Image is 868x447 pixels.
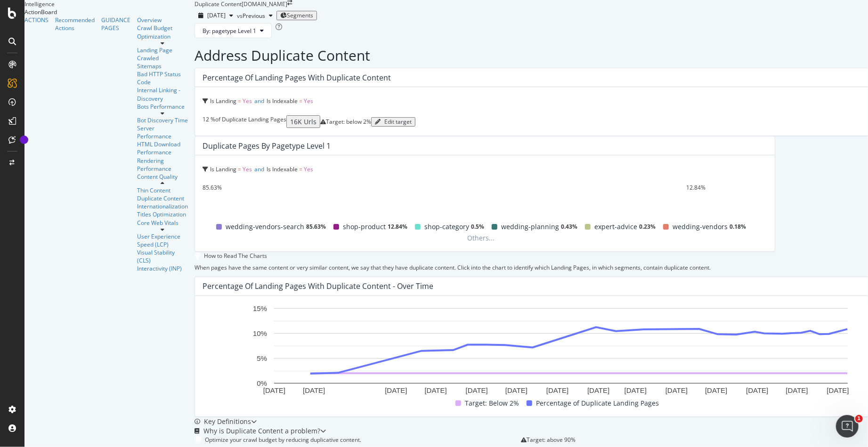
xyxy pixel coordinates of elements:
a: Interactivity (INP) [137,264,188,272]
button: Previous [243,8,276,23]
span: 0.43% [561,221,577,232]
a: Visual Stability (CLS) [137,248,188,264]
a: Server Performance [137,124,188,140]
div: Tooltip anchor [20,136,28,144]
a: Titles Optimization [137,210,188,218]
button: Edit target [371,117,415,127]
div: Duplicate Pages by pagetype Level 1 [203,141,331,151]
a: Recommended Actions [55,16,95,32]
span: Yes [304,97,313,105]
a: Overview [137,16,188,24]
span: and [254,165,264,173]
a: Internal Linking - Discovery [137,86,188,102]
text: [DATE] [385,386,407,394]
div: Optimize your crawl budget by reducing duplicative content. [205,436,361,444]
span: shop-category [424,221,469,232]
text: [DATE] [786,386,808,394]
a: Rendering Performance [137,157,188,173]
div: Why is Duplicate Content a problem? [203,426,320,436]
a: Core Web Vitals [137,219,188,227]
span: = [299,165,302,173]
span: 12 % [203,115,215,123]
text: [DATE] [546,386,568,394]
p: When pages have the same content or very similar content, we say that they have duplicate content... [195,263,711,271]
span: Yes [243,97,252,105]
span: Yes [304,165,313,173]
a: HTML Download Performance [137,140,188,156]
text: [DATE] [303,386,325,394]
span: 2025 Aug. 15th [207,11,226,19]
text: [DATE] [705,386,727,394]
span: Target: above 90% [527,436,576,444]
span: Percentage of Duplicate Landing Pages [536,398,659,409]
button: Segments [276,11,317,20]
text: [DATE] [827,386,849,394]
span: 1 [855,415,863,423]
span: Segments [287,11,313,19]
div: Percentage of Landing Pages with Duplicate Content - Over Time [203,281,433,291]
text: [DATE] [625,386,647,394]
span: shop-product [343,221,386,232]
div: Bot Discovery Time [137,116,188,124]
a: Content Quality [137,173,188,181]
div: warning label [320,118,371,126]
a: GUIDANCE PAGES [101,16,130,32]
a: Thin Content [137,186,188,194]
span: 0.5% [471,221,484,232]
a: Internationalization [137,202,188,210]
span: Others... [464,232,499,244]
text: [DATE] [587,386,609,394]
a: Bots Performance [137,103,188,111]
button: [DATE] [195,8,237,23]
text: 15% [253,304,267,312]
text: [DATE] [263,386,285,394]
span: 0.23% [639,221,656,232]
span: 0.18% [730,221,746,232]
span: Is Landing [210,97,236,105]
text: [DATE] [425,386,447,394]
button: By: pagetype Level 1 [195,23,272,38]
div: Sitemaps [137,62,188,70]
span: wedding-planning [501,221,559,232]
text: 0% [257,379,267,387]
div: Key Definitions [204,417,251,426]
span: Target: below 2% [326,118,371,126]
a: Duplicate Content [137,194,188,202]
div: How to Read The Charts [204,252,267,260]
div: 12.84% [686,184,706,192]
text: [DATE] [466,386,488,394]
span: expert-advice [594,221,637,232]
iframe: Intercom live chat [836,415,859,438]
button: 16K Urls [286,115,320,128]
div: 85.63% [203,184,222,192]
a: Landing Page Crawled [137,46,188,62]
span: and [254,97,264,105]
span: By: pagetype Level 1 [203,27,256,35]
div: Percentage of Landing Pages with Duplicate Content [203,73,391,82]
span: Is Indexable [267,97,298,105]
a: Bad HTTP Status Code [137,70,188,86]
span: 85.63% [306,221,326,232]
span: Previous [243,12,265,20]
div: of Duplicate Landing Pages [203,115,286,123]
text: [DATE] [505,386,527,394]
div: Edit target [375,119,412,125]
a: Speed (LCP) [137,240,188,248]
